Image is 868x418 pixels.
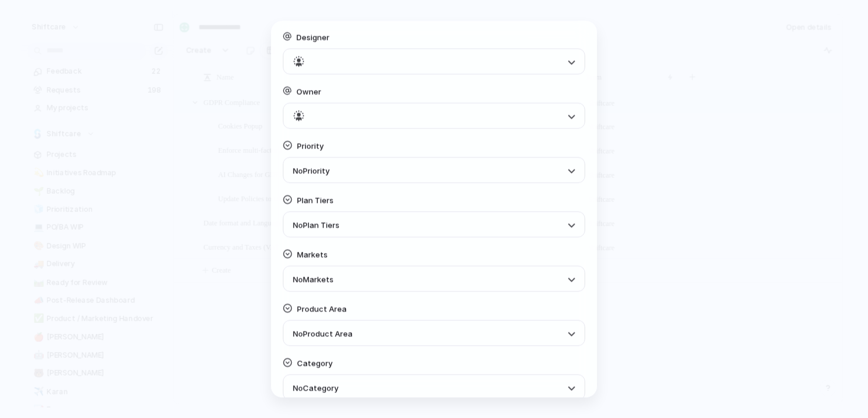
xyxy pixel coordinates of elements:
span: Plan Tiers [297,195,334,205]
span: No Markets [293,275,334,284]
span: Priority [297,141,324,151]
span: No Plan Tiers [293,220,340,230]
span: Markets [297,250,328,259]
span: Owner [296,87,321,96]
span: No Priority [293,166,329,175]
span: Product Area [297,304,347,314]
span: Designer [296,32,329,42]
span: Category [297,358,332,368]
span: No Product Area [293,329,353,338]
span: No Category [293,383,338,393]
